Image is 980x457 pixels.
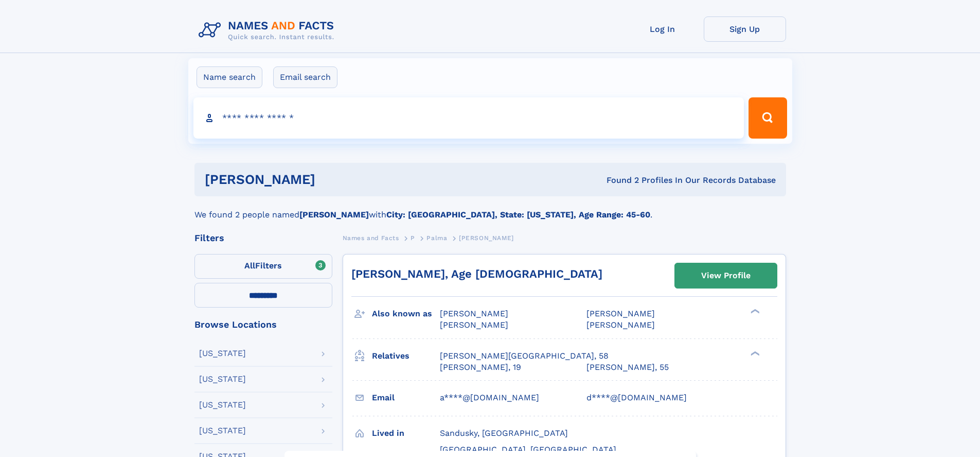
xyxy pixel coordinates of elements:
[411,231,415,244] a: P
[411,234,415,242] span: P
[440,445,616,454] span: [GEOGRAPHIC_DATA], [GEOGRAPHIC_DATA]
[748,308,760,315] div: ❯
[193,97,744,139] input: search input
[197,66,262,88] label: Name search
[704,16,786,42] a: Sign Up
[426,231,447,244] a: Palma
[372,389,440,407] h3: Email
[194,233,332,243] div: Filters
[372,425,440,442] h3: Lived in
[199,401,246,409] div: [US_STATE]
[675,263,777,288] a: View Profile
[199,427,246,435] div: [US_STATE]
[461,175,776,186] div: Found 2 Profiles In Our Records Database
[459,234,514,242] span: [PERSON_NAME]
[194,254,332,279] label: Filters
[440,320,508,330] span: [PERSON_NAME]
[586,309,655,318] span: [PERSON_NAME]
[351,267,602,280] a: [PERSON_NAME], Age [DEMOGRAPHIC_DATA]
[440,309,508,318] span: [PERSON_NAME]
[701,264,751,287] div: View Profile
[440,428,568,438] span: Sandusky, [GEOGRAPHIC_DATA]
[621,16,704,42] a: Log In
[205,173,461,186] h1: [PERSON_NAME]
[749,97,787,139] button: Search Button
[244,261,255,270] span: All
[199,349,246,358] div: [US_STATE]
[343,231,399,244] a: Names and Facts
[194,16,343,44] img: Logo Names and Facts
[299,210,369,219] b: [PERSON_NAME]
[386,210,650,219] b: City: [GEOGRAPHIC_DATA], State: [US_STATE], Age Range: 45-60
[199,375,246,383] div: [US_STATE]
[748,350,760,357] div: ❯
[440,362,521,373] a: [PERSON_NAME], 19
[586,320,655,330] span: [PERSON_NAME]
[194,196,786,221] div: We found 2 people named with .
[372,347,440,365] h3: Relatives
[426,234,447,242] span: Palma
[194,320,332,329] div: Browse Locations
[440,350,609,362] a: [PERSON_NAME][GEOGRAPHIC_DATA], 58
[372,305,440,323] h3: Also known as
[586,362,669,373] a: [PERSON_NAME], 55
[273,66,337,88] label: Email search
